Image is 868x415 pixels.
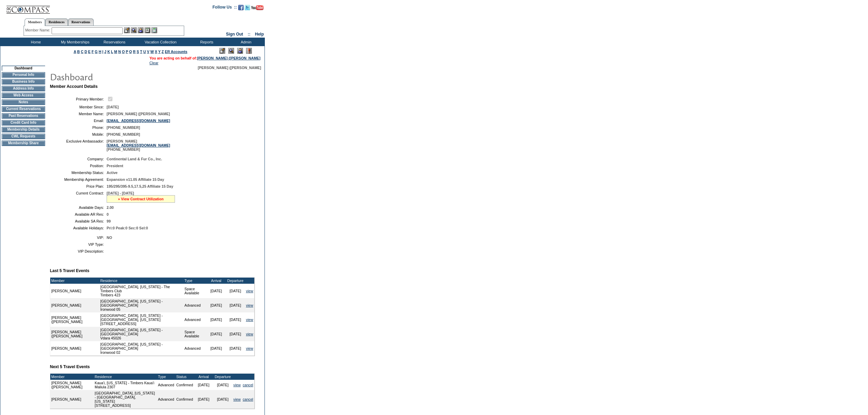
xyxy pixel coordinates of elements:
[50,268,89,273] b: Last 5 Travel Events
[84,50,87,54] a: D
[53,226,104,230] td: Available Holidays:
[155,50,157,54] a: X
[50,284,99,298] td: [PERSON_NAME]
[53,132,104,136] td: Mobile:
[207,284,226,298] td: [DATE]
[157,380,175,390] td: Advanced
[213,374,232,380] td: Departure
[175,380,194,390] td: Confirmed
[53,242,104,246] td: VIP Type:
[107,125,140,130] span: [PHONE_NUMBER]
[226,38,265,46] td: Admin
[207,298,226,312] td: [DATE]
[2,99,45,105] td: Notes
[149,61,158,65] a: Clear
[104,50,106,54] a: J
[228,48,234,54] img: View Mode
[2,66,45,71] td: Dashboard
[175,374,194,380] td: Status
[94,380,157,390] td: Kaua'i, [US_STATE] - Timbers Kaua'i Maliula 2307
[107,177,164,182] span: Expansion v11.05 Affiliate 15 Day
[2,113,45,119] td: Past Reservations
[53,105,104,109] td: Member Since:
[207,312,226,327] td: [DATE]
[157,374,175,380] td: Type
[226,278,245,284] td: Departure
[238,5,244,10] img: Become our fan on Facebook
[226,312,245,327] td: [DATE]
[74,50,76,54] a: A
[99,327,183,341] td: [GEOGRAPHIC_DATA], [US_STATE] - [GEOGRAPHIC_DATA] Vdara 45026
[53,205,104,210] td: Available Days:
[2,79,45,84] td: Business Info
[114,50,117,54] a: M
[92,50,94,54] a: F
[94,38,133,46] td: Reservations
[102,50,103,54] a: I
[25,18,45,26] a: Members
[99,312,183,327] td: [GEOGRAPHIC_DATA], [US_STATE] - [GEOGRAPHIC_DATA], [US_STATE] [STREET_ADDRESS]
[194,374,213,380] td: Arrival
[55,38,94,46] td: My Memberships
[53,191,104,203] td: Current Contract:
[53,112,104,116] td: Member Name:
[133,50,136,54] a: R
[45,18,68,26] a: Residences
[107,219,111,223] span: 99
[53,139,104,151] td: Exclusive Ambassador:
[88,50,91,54] a: E
[165,50,187,54] a: ER Accounts
[50,84,98,89] b: Member Account Details
[246,318,253,322] a: view
[107,143,170,147] a: [EMAIL_ADDRESS][DOMAIN_NAME]
[245,5,250,10] img: Follow us on Twitter
[53,212,104,216] td: Available AR Res:
[137,50,139,54] a: S
[226,32,243,37] a: Sign Out
[194,380,213,390] td: [DATE]
[107,50,110,54] a: K
[99,278,183,284] td: Residence
[99,284,183,298] td: [GEOGRAPHIC_DATA], [US_STATE] - The Timbers Club Timbers 423
[107,171,118,175] span: Active
[226,284,245,298] td: [DATE]
[162,50,164,54] a: Z
[197,56,260,60] a: [PERSON_NAME] ([PERSON_NAME]
[53,236,104,240] td: VIP:
[251,7,263,11] a: Subscribe to our YouTube Channel
[131,27,137,33] img: View
[2,127,45,132] td: Membership Details
[50,341,99,356] td: [PERSON_NAME]
[226,341,245,356] td: [DATE]
[251,5,263,10] img: Subscribe to our YouTube Channel
[140,50,143,54] a: T
[53,96,104,102] td: Primary Member:
[246,332,253,336] a: view
[175,390,194,409] td: Confirmed
[149,56,260,60] span: You are acting on behalf of:
[226,298,245,312] td: [DATE]
[2,93,45,98] td: Web Access
[50,70,186,83] img: pgTtlDashboard.gif
[207,278,226,284] td: Arrival
[107,236,112,240] span: NO
[246,346,253,350] a: view
[99,298,183,312] td: [GEOGRAPHIC_DATA], [US_STATE] - [GEOGRAPHIC_DATA] Ironwood 05
[151,27,157,33] img: b_calculator.gif
[243,397,253,401] a: cancel
[50,390,92,409] td: [PERSON_NAME]
[25,27,52,33] div: Member Name:
[81,50,83,54] a: C
[198,66,261,70] span: [PERSON_NAME] ([PERSON_NAME]
[2,86,45,91] td: Address Info
[237,48,243,54] img: Impersonate
[184,278,207,284] td: Type
[246,303,253,307] a: view
[50,327,99,341] td: [PERSON_NAME] ([PERSON_NAME]
[143,50,146,54] a: U
[238,7,244,11] a: Become our fan on Facebook
[50,278,99,284] td: Member
[53,177,104,182] td: Membership Agreement:
[107,205,114,210] span: 2.00
[233,383,241,387] a: view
